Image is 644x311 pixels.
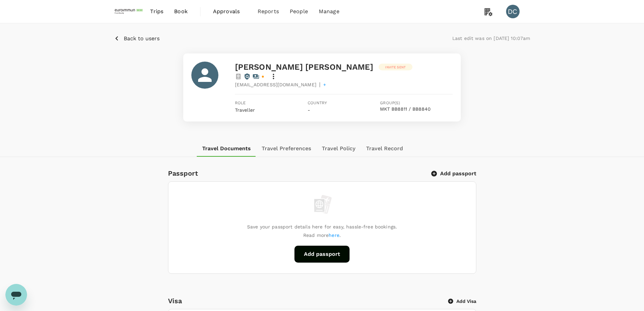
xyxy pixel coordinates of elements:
span: Trips [150,7,163,16]
span: Approvals [213,7,247,16]
span: [EMAIL_ADDRESS][DOMAIN_NAME] [235,81,316,88]
span: Country [308,100,380,107]
p: Back to users [124,35,160,43]
button: Add passport [432,170,476,177]
button: MKT BB8811 / BB8840 [380,107,431,112]
p: Read more . [303,232,341,239]
p: Save your passport details here for easy, hassle-free bookings. [247,223,397,230]
button: Travel Preferences [256,140,316,157]
div: DC [506,5,520,18]
span: + [323,81,326,88]
span: [PERSON_NAME] [PERSON_NAME] [235,62,373,72]
h6: Passport [168,168,198,179]
iframe: Button to launch messaging window, conversation in progress [5,284,27,306]
p: Invite sent [385,65,406,70]
span: Traveller [235,107,255,113]
button: Back to users [114,34,160,43]
button: Travel Policy [316,140,361,157]
img: EUROIMMUN (South East Asia) Pte. Ltd. [114,4,145,19]
span: Reports [258,7,279,16]
span: People [290,7,308,16]
p: Last edit was on [DATE] 10:07am [452,35,530,42]
button: Add Visa [448,298,476,305]
button: Travel Documents [197,140,256,157]
span: Manage [319,7,339,16]
button: Add passport [294,246,350,263]
span: Book [174,7,188,16]
span: Role [235,100,308,107]
button: Travel Record [361,140,408,157]
span: - [308,107,310,113]
span: Group(s) [380,100,453,107]
a: here [329,232,339,238]
h6: Visa [168,295,448,306]
p: Add Visa [456,298,476,305]
span: | [319,81,320,89]
img: empty passport [310,193,334,216]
